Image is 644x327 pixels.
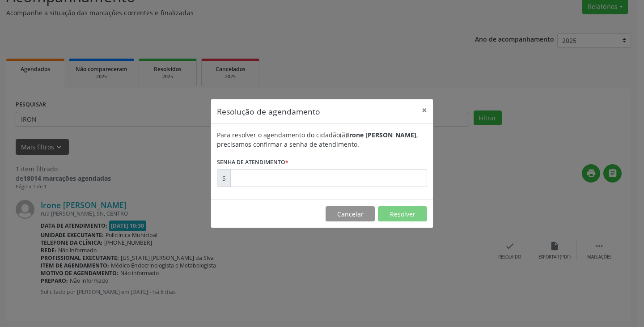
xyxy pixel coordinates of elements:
b: Irone [PERSON_NAME] [347,131,416,139]
button: Cancelar [326,206,375,221]
h5: Resolução de agendamento [217,106,320,117]
div: S [217,169,231,187]
label: Senha de atendimento [217,155,288,169]
button: Close [415,99,433,121]
button: Resolver [378,206,427,221]
div: Para resolver o agendamento do cidadão(ã) , precisamos confirmar a senha de atendimento. [217,130,427,149]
